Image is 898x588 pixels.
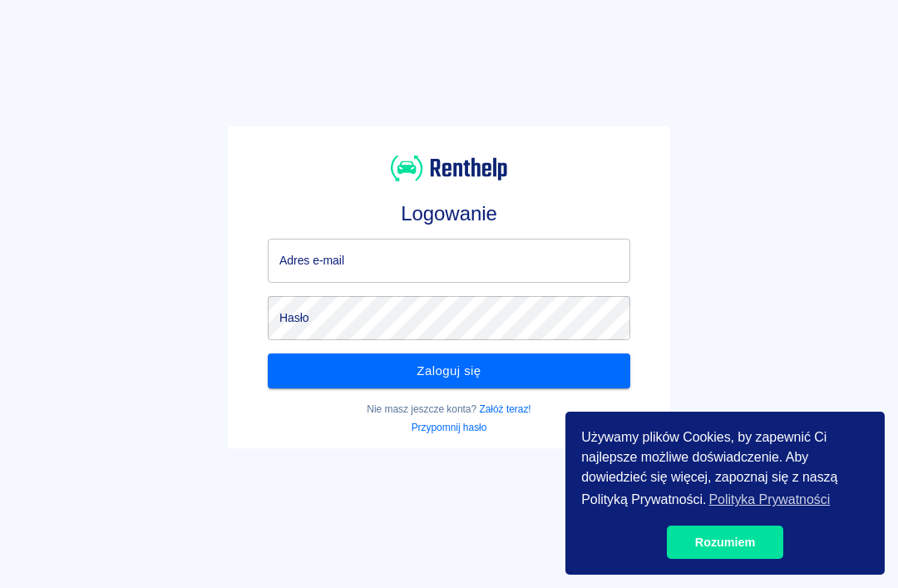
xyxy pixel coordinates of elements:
[581,427,869,512] span: Używamy plików Cookies, by zapewnić Ci najlepsze możliwe doświadczenie. Aby dowiedzieć się więcej...
[391,153,507,184] img: Renthelp logo
[706,487,832,512] a: learn more about cookies
[268,402,630,417] p: Nie masz jeszcze konta?
[667,526,783,559] a: dismiss cookie message
[412,422,487,433] a: Przypomnij hasło
[479,403,530,415] a: Załóż teraz!
[268,353,630,388] button: Zaloguj się
[268,202,630,225] h3: Logowanie
[565,412,885,575] div: cookieconsent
